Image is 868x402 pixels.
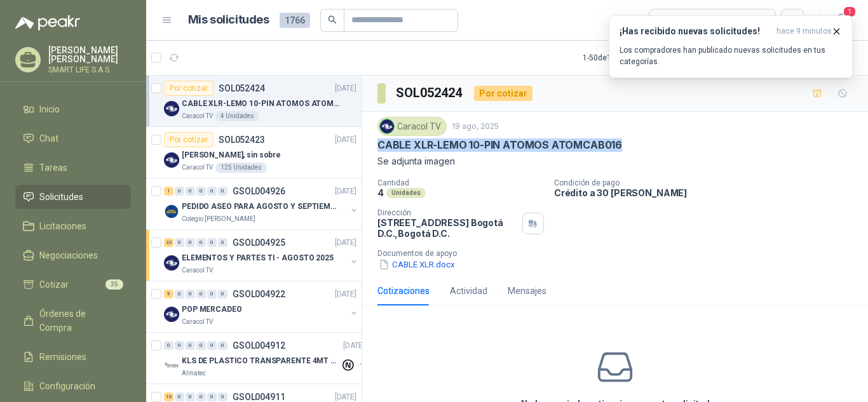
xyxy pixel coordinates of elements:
[377,178,544,187] p: Cantidad
[196,187,206,196] div: 0
[164,152,179,168] img: Company Logo
[583,48,665,68] div: 1 - 50 de 1817
[620,44,842,67] p: Los compradores han publicado nuevas solicitudes en tus categorías.
[377,249,863,258] p: Documentos de apoyo
[175,392,184,401] div: 0
[164,307,179,322] img: Company Logo
[182,304,242,316] p: POP MERCADEO
[830,9,853,32] button: 1
[164,235,359,276] a: 23 0 0 0 0 0 GSOL004925[DATE] Company LogoELEMENTOS Y PARTES TI - AGOSTO 2025Caracol TV
[164,338,367,379] a: 0 0 0 0 0 0 GSOL004912[DATE] Company LogoKLS DE PLASTICO TRANSPARENTE 4MT CAL 4 Y CINTA TRAAlmatec
[335,288,356,300] p: [DATE]
[843,6,857,18] span: 1
[207,341,217,350] div: 0
[146,127,362,178] a: Por cotizarSOL052423[DATE] Company Logo[PERSON_NAME], sin sobreCaracol TV125 Unidades
[39,379,95,393] span: Configuración
[182,214,255,224] p: Colegio [PERSON_NAME]
[175,290,184,298] div: 0
[164,187,173,196] div: 1
[182,265,213,276] p: Caracol TV
[15,345,131,369] a: Remisiones
[164,204,179,219] img: Company Logo
[39,131,58,145] span: Chat
[196,238,206,247] div: 0
[554,178,863,187] p: Condición de pago
[15,97,131,121] a: Inicio
[39,219,86,233] span: Licitaciones
[215,111,259,121] div: 4 Unidades
[164,358,179,373] img: Company Logo
[182,355,340,367] p: KLS DE PLASTICO TRANSPARENTE 4MT CAL 4 Y CINTA TRA
[218,341,227,350] div: 0
[233,187,285,196] p: GSOL004926
[657,13,684,27] div: Todas
[474,86,532,101] div: Por cotizar
[450,284,487,298] div: Actividad
[380,119,394,133] img: Company Logo
[452,121,499,133] p: 19 ago, 2025
[15,243,131,267] a: Negociaciones
[377,138,622,152] p: CABLE XLR-LEMO 10-PIN ATOMOS ATOMCAB016
[196,341,206,350] div: 0
[15,185,131,209] a: Solicitudes
[386,188,426,198] div: Unidades
[207,238,217,247] div: 0
[609,15,853,78] button: ¡Has recibido nuevas solicitudes!hace 9 minutos Los compradores han publicado nuevas solicitudes ...
[15,302,131,340] a: Órdenes de Compra
[377,117,447,136] div: Caracol TV
[164,184,359,224] a: 1 0 0 0 0 0 GSOL004926[DATE] Company LogoPEDIDO ASEO PARA AGOSTO Y SEPTIEMBREColegio [PERSON_NAME]
[377,284,430,298] div: Cotizaciones
[335,237,356,249] p: [DATE]
[207,187,217,196] div: 0
[164,341,173,350] div: 0
[15,374,131,398] a: Configuración
[48,66,131,74] p: SMART LIFE S.A.S
[377,217,517,239] p: [STREET_ADDRESS] Bogotá D.C. , Bogotá D.C.
[164,290,173,298] div: 5
[335,83,356,95] p: [DATE]
[164,392,173,401] div: 10
[377,154,853,168] p: Se adjunta imagen
[377,258,456,271] button: CABLE XLR.docx
[164,238,173,247] div: 23
[377,187,384,198] p: 4
[218,187,227,196] div: 0
[218,238,227,247] div: 0
[182,252,334,264] p: ELEMENTOS Y PARTES TI - AGOSTO 2025
[207,392,217,401] div: 0
[182,98,340,110] p: CABLE XLR-LEMO 10-PIN ATOMOS ATOMCAB016
[15,214,131,238] a: Licitaciones
[39,102,60,116] span: Inicio
[164,255,179,271] img: Company Logo
[182,111,213,121] p: Caracol TV
[343,340,365,352] p: [DATE]
[39,248,98,262] span: Negociaciones
[207,290,217,298] div: 0
[164,132,214,147] div: Por cotizar
[39,350,86,364] span: Remisiones
[280,13,310,28] span: 1766
[396,83,464,103] h3: SOL052424
[48,46,131,64] p: [PERSON_NAME] [PERSON_NAME]
[175,238,184,247] div: 0
[39,190,83,204] span: Solicitudes
[146,76,362,127] a: Por cotizarSOL052424[DATE] Company LogoCABLE XLR-LEMO 10-PIN ATOMOS ATOMCAB016Caracol TV4 Unidades
[186,187,195,196] div: 0
[15,126,131,151] a: Chat
[377,208,517,217] p: Dirección
[164,101,179,116] img: Company Logo
[186,238,195,247] div: 0
[215,163,267,173] div: 125 Unidades
[219,84,265,93] p: SOL052424
[335,134,356,146] p: [DATE]
[15,15,80,30] img: Logo peakr
[233,392,285,401] p: GSOL004911
[776,26,832,37] span: hace 9 minutos
[218,392,227,401] div: 0
[554,187,863,198] p: Crédito a 30 [PERSON_NAME]
[182,201,340,213] p: PEDIDO ASEO PARA AGOSTO Y SEPTIEMBRE
[335,185,356,198] p: [DATE]
[182,149,281,161] p: [PERSON_NAME], sin sobre
[186,341,195,350] div: 0
[233,238,285,247] p: GSOL004925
